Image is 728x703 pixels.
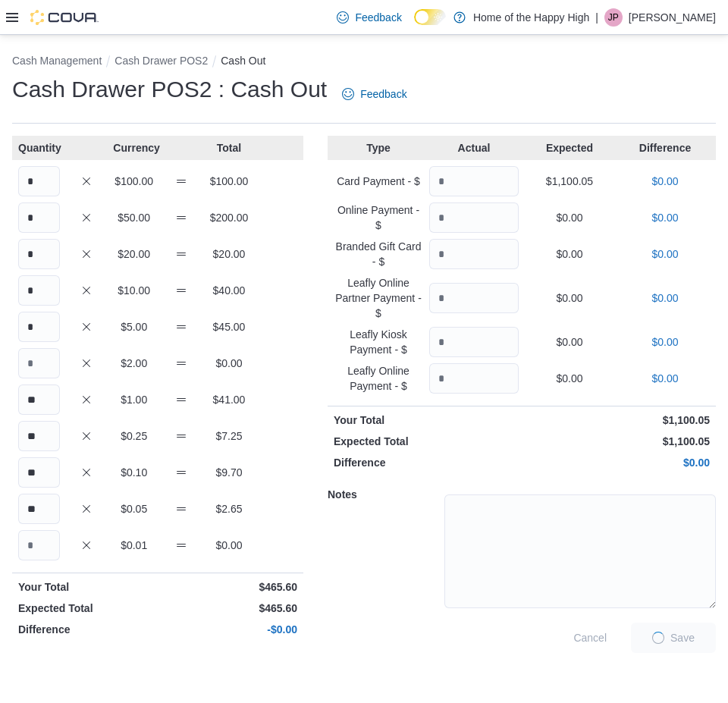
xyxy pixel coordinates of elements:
span: Dark Mode [414,25,415,26]
p: Type [334,140,423,155]
input: Quantity [429,327,519,357]
input: Quantity [18,275,60,306]
span: Cancel [573,630,607,645]
p: $1.00 [113,392,155,407]
p: $0.00 [525,334,614,350]
p: $0.00 [620,290,710,306]
div: Julie Peterson [604,8,623,27]
input: Dark Mode [414,9,446,25]
p: Online Payment - $ [334,202,423,233]
p: $0.00 [525,455,710,470]
p: Total [209,140,250,155]
input: Quantity [18,494,60,524]
p: Card Payment - $ [334,174,423,189]
p: $0.00 [525,246,614,262]
input: Quantity [429,166,519,196]
p: $20.00 [209,246,250,262]
p: $100.00 [113,174,155,189]
button: LoadingSave [631,623,716,653]
p: $0.00 [620,174,710,189]
nav: An example of EuiBreadcrumbs [12,53,716,71]
input: Quantity [18,457,60,488]
p: Your Total [334,413,519,428]
input: Quantity [18,530,60,560]
p: $10.00 [113,283,155,298]
input: Quantity [18,421,60,451]
p: Currency [113,140,155,155]
p: $0.00 [620,371,710,386]
p: | [595,8,598,27]
p: $0.00 [525,210,614,225]
p: $465.60 [161,579,297,595]
p: $100.00 [209,174,250,189]
p: Difference [620,140,710,155]
p: Home of the Happy High [473,8,589,27]
p: $20.00 [113,246,155,262]
p: Expected Total [18,601,155,616]
input: Quantity [429,202,519,233]
p: Quantity [18,140,60,155]
p: $5.00 [113,319,155,334]
p: $0.25 [113,428,155,444]
p: Expected [525,140,614,155]
p: Your Total [18,579,155,595]
a: Feedback [331,2,407,33]
p: [PERSON_NAME] [629,8,716,27]
p: $2.65 [209,501,250,516]
input: Quantity [18,166,60,196]
p: Difference [334,455,519,470]
p: $0.00 [620,334,710,350]
input: Quantity [18,384,60,415]
p: $465.60 [161,601,297,616]
p: $50.00 [113,210,155,225]
input: Quantity [18,312,60,342]
p: $41.00 [209,392,250,407]
h5: Notes [328,479,441,510]
p: Branded Gift Card - $ [334,239,423,269]
a: Feedback [336,79,413,109]
p: Expected Total [334,434,519,449]
p: $9.70 [209,465,250,480]
p: Leafly Kiosk Payment - $ [334,327,423,357]
p: $1,100.05 [525,174,614,189]
p: -$0.00 [161,622,297,637]
input: Quantity [18,202,60,233]
input: Quantity [429,363,519,394]
button: Cancel [567,623,613,653]
input: Quantity [18,239,60,269]
p: Difference [18,622,155,637]
span: Feedback [355,10,401,25]
p: Leafly Online Payment - $ [334,363,423,394]
p: $0.00 [620,246,710,262]
input: Quantity [429,283,519,313]
p: $0.01 [113,538,155,553]
input: Quantity [429,239,519,269]
p: Actual [429,140,519,155]
img: Cova [30,10,99,25]
p: $0.00 [209,356,250,371]
span: Save [670,630,695,645]
p: $0.05 [113,501,155,516]
h1: Cash Drawer POS2 : Cash Out [12,74,327,105]
p: Leafly Online Partner Payment - $ [334,275,423,321]
p: $7.25 [209,428,250,444]
p: $45.00 [209,319,250,334]
p: $200.00 [209,210,250,225]
p: $0.00 [525,371,614,386]
p: $0.00 [209,538,250,553]
p: $0.00 [525,290,614,306]
p: $1,100.05 [525,434,710,449]
span: JP [608,8,619,27]
p: $1,100.05 [525,413,710,428]
button: Cash Drawer POS2 [115,55,208,67]
button: Cash Management [12,55,102,67]
input: Quantity [18,348,60,378]
span: Feedback [360,86,406,102]
p: $40.00 [209,283,250,298]
p: $0.10 [113,465,155,480]
p: $0.00 [620,210,710,225]
span: Loading [651,631,666,645]
button: Cash Out [221,55,265,67]
p: $2.00 [113,356,155,371]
